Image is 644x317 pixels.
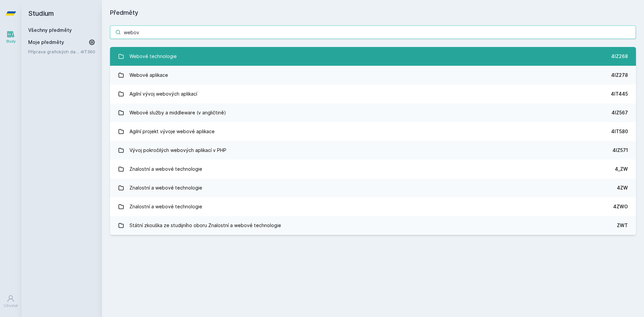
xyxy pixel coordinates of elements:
[110,85,636,103] a: Agilní vývoj webových aplikací 4IT445
[110,66,636,85] a: Webové aplikace 4IZ278
[129,200,202,213] div: Znalostní a webové technologie
[28,48,80,55] a: Příprava grafických dat pro aplikace IS
[129,144,226,157] div: Vývoj pokročilých webových aplikací v PHP
[110,47,636,66] a: Webové technologie 4IZ268
[611,53,628,60] div: 4IZ268
[110,122,636,141] a: Agilní projekt vývoje webové aplikace 4IT580
[615,166,628,172] div: 4_ZW
[129,87,197,101] div: Agilní vývoj webových aplikací
[129,181,202,195] div: Znalostní a webové technologie
[110,160,636,178] a: Znalostní a webové technologie 4_ZW
[4,303,18,308] div: Uživatel
[611,109,628,116] div: 4IZ567
[617,184,628,191] div: 4ZW
[28,39,64,46] span: Moje předměty
[110,8,636,17] h1: Předměty
[612,147,628,154] div: 4IZ571
[611,91,628,97] div: 4IT445
[129,50,177,63] div: Webové technologie
[129,106,226,119] div: Webové služby a middleware (v angličtině)
[80,49,95,54] a: 4IT360
[611,72,628,78] div: 4IZ278
[6,39,16,44] div: Study
[110,216,636,235] a: Státní zkouška ze studijního oboru Znalostní a webové technologie ZWT
[129,68,168,82] div: Webové aplikace
[110,103,636,122] a: Webové služby a middleware (v angličtině) 4IZ567
[28,27,72,33] a: Všechny předměty
[110,141,636,160] a: Vývoj pokročilých webových aplikací v PHP 4IZ571
[129,125,215,138] div: Agilní projekt vývoje webové aplikace
[110,25,636,39] input: Název nebo ident předmětu…
[129,162,202,176] div: Znalostní a webové technologie
[1,27,20,47] a: Study
[110,178,636,197] a: Znalostní a webové technologie 4ZW
[129,219,281,232] div: Státní zkouška ze studijního oboru Znalostní a webové technologie
[617,222,628,229] div: ZWT
[110,197,636,216] a: Znalostní a webové technologie 4ZWO
[1,291,20,312] a: Uživatel
[611,128,628,135] div: 4IT580
[613,203,628,210] div: 4ZWO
